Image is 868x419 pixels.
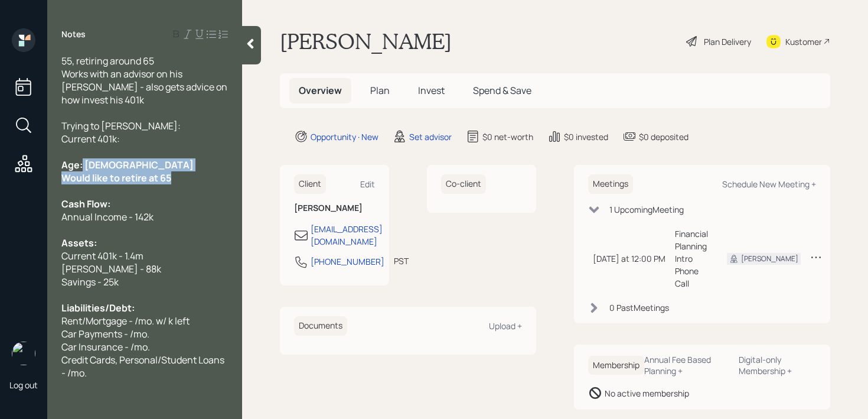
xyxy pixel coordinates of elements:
[280,28,452,54] h1: [PERSON_NAME]
[311,131,378,143] div: Opportunity · New
[61,262,161,275] span: [PERSON_NAME] - 88k
[61,353,226,379] span: Credit Cards, Personal/Student Loans - /mo.
[609,203,684,216] div: 1 Upcoming Meeting
[409,131,452,143] div: Set advisor
[785,35,822,48] div: Kustomer
[61,301,135,314] span: Liabilities/Debt:
[311,223,383,248] div: [EMAIL_ADDRESS][DOMAIN_NAME]
[605,387,689,399] div: No active membership
[294,203,375,213] h6: [PERSON_NAME]
[61,119,181,145] span: Trying to [PERSON_NAME]: Current 401k:
[482,131,533,143] div: $0 net-worth
[564,131,608,143] div: $0 invested
[741,254,798,264] div: [PERSON_NAME]
[639,131,688,143] div: $0 deposited
[61,54,229,106] span: 55, retiring around 65 Works with an advisor on his [PERSON_NAME] - also gets advice on how inves...
[9,379,38,391] div: Log out
[311,255,384,268] div: [PHONE_NUMBER]
[61,197,110,210] span: Cash Flow:
[593,252,665,265] div: [DATE] at 12:00 PM
[370,84,390,97] span: Plan
[588,174,633,194] h6: Meetings
[299,84,342,97] span: Overview
[473,84,531,97] span: Spend & Save
[61,210,154,223] span: Annual Income - 142k
[704,35,751,48] div: Plan Delivery
[489,320,522,332] div: Upload +
[644,354,729,376] div: Annual Fee Based Planning +
[294,316,347,336] h6: Documents
[609,301,669,314] div: 0 Past Meeting s
[61,275,119,288] span: Savings - 25k
[588,356,644,375] h6: Membership
[61,158,194,171] span: Age: [DEMOGRAPHIC_DATA]
[360,178,375,190] div: Edit
[61,314,190,327] span: Rent/Mortgage - /mo. w/ k left
[441,174,486,194] h6: Co-client
[61,236,97,249] span: Assets:
[739,354,816,376] div: Digital-only Membership +
[61,249,143,262] span: Current 401k - 1.4m
[722,178,816,190] div: Schedule New Meeting +
[61,327,149,340] span: Car Payments - /mo.
[394,255,409,267] div: PST
[418,84,445,97] span: Invest
[675,228,708,290] div: Financial Planning Intro Phone Call
[61,340,150,353] span: Car Insurance - /mo.
[294,174,326,194] h6: Client
[12,342,35,365] img: retirable_logo.png
[61,28,86,40] label: Notes
[61,171,171,184] span: Would like to retire at 65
